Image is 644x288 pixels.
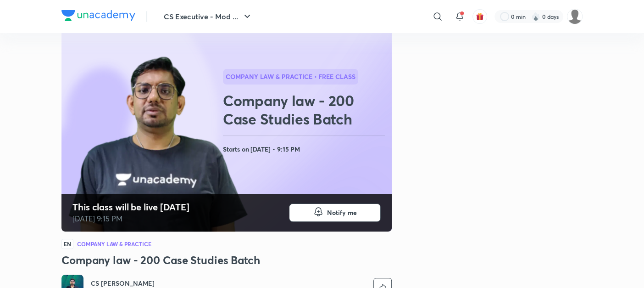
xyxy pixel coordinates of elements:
[61,253,392,267] h3: Company law - 200 Case Studies Batch
[223,91,388,128] h2: Company law - 200 Case Studies Batch
[476,12,484,21] img: avatar
[61,10,135,23] a: Company Logo
[72,213,189,224] p: [DATE] 9:15 PM
[531,12,540,21] img: streak
[289,203,381,222] button: Notify me
[223,143,388,155] h4: Starts on [DATE] • 9:15 PM
[327,208,357,217] span: Notify me
[91,279,190,288] a: CS [PERSON_NAME]
[72,201,189,213] h4: This class will be live [DATE]
[61,10,135,21] img: Company Logo
[472,9,487,24] button: avatar
[77,241,151,247] h4: Company Law & Practice
[61,239,73,249] span: EN
[567,9,583,24] img: adnan
[158,7,258,26] button: CS Executive - Mod ...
